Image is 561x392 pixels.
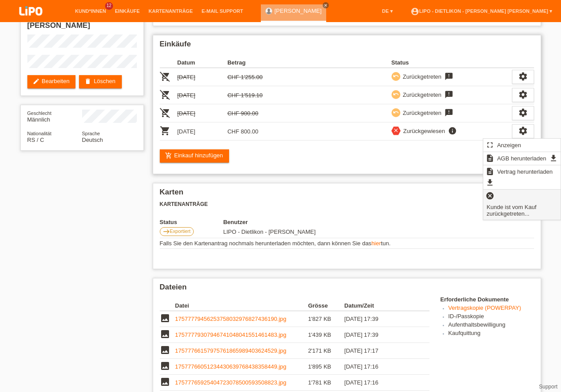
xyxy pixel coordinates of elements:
[447,126,458,135] i: info
[410,7,419,16] i: account_circle
[227,122,278,141] td: CHF 800.00
[518,108,528,118] i: settings
[160,126,170,136] i: POSP00027497
[344,311,417,327] td: [DATE] 17:39
[175,316,286,322] a: 17577779456253758032976827436190.jpg
[197,8,248,14] a: E-Mail Support
[392,57,512,68] th: Status
[400,90,441,99] div: Zurückgetreten
[486,167,494,176] i: description
[177,86,228,104] td: [DATE]
[227,86,278,104] td: CHF 1'519.10
[84,78,91,85] i: delete
[27,131,52,136] span: Nationalität
[448,313,534,321] li: ID-/Passkopie
[518,72,528,81] i: settings
[227,104,278,122] td: CHF 900.00
[539,384,557,390] a: Support
[160,283,534,296] h2: Dateien
[105,2,113,10] span: 12
[441,296,534,303] h4: Erforderliche Dokumente
[160,238,534,249] td: Falls Sie den Kartenantrag nochmals herunterladen möchten, dann können Sie das tun.
[371,240,381,247] a: hier
[82,137,103,143] span: Deutsch
[308,343,344,359] td: 2'171 KB
[27,75,76,88] a: editBearbeiten
[377,8,397,14] a: DE ▾
[160,219,223,225] th: Status
[27,21,137,34] h2: [PERSON_NAME]
[160,107,170,118] i: POSP00027496
[275,8,322,14] a: [PERSON_NAME]
[177,122,228,141] td: [DATE]
[401,126,445,136] div: Zurückgewiesen
[33,78,40,85] i: edit
[177,57,228,68] th: Datum
[406,8,557,14] a: account_circleLIPO - Dietlikon - [PERSON_NAME] [PERSON_NAME] ▾
[393,91,399,97] i: undo
[393,109,399,115] i: undo
[175,363,286,370] a: 17577766051234430639768438358449.jpg
[444,108,454,117] i: feedback
[448,330,534,338] li: Kaufquittung
[308,327,344,343] td: 1'439 KB
[400,108,441,118] div: Zurückgetreten
[323,2,329,8] a: close
[496,153,547,164] span: AGB herunterladen
[344,301,417,311] th: Datum/Zeit
[324,3,328,8] i: close
[160,313,170,323] i: image
[448,321,534,330] li: Aufenthaltsbewilligung
[496,140,522,150] span: Anzeigen
[227,68,278,86] td: CHF 1'255.00
[160,149,230,163] a: add_shopping_cartEinkauf hinzufügen
[9,18,53,25] a: LIPO pay
[175,347,286,354] a: 17577766157975761865989403624529.jpg
[175,301,308,311] th: Datei
[175,379,286,386] a: 17577765925404723078500593508823.jpg
[444,72,454,81] i: feedback
[344,375,417,391] td: [DATE] 17:16
[160,377,170,387] i: image
[27,110,82,123] div: Männlich
[308,375,344,391] td: 1'781 KB
[160,89,170,100] i: POSP00027494
[344,359,417,375] td: [DATE] 17:16
[160,361,170,371] i: image
[518,126,528,136] i: settings
[308,311,344,327] td: 1'827 KB
[400,72,441,81] div: Zurückgetreten
[393,73,399,79] i: undo
[170,228,191,234] span: Exportiert
[223,219,373,225] th: Benutzer
[165,152,172,159] i: add_shopping_cart
[160,71,170,82] i: POSP00027493
[308,359,344,375] td: 1'895 KB
[175,331,286,338] a: 17577779307946741048041551461483.jpg
[308,301,344,311] th: Grösse
[160,188,534,201] h2: Karten
[177,68,228,86] td: [DATE]
[160,201,534,208] h3: Kartenanträge
[177,104,228,122] td: [DATE]
[486,141,494,149] i: fullscreen
[344,327,417,343] td: [DATE] 17:39
[71,8,110,14] a: Kund*innen
[163,228,170,235] i: east
[160,329,170,339] i: image
[496,166,554,177] span: Vertrag herunterladen
[344,343,417,359] td: [DATE] 17:17
[223,228,316,235] span: 13.09.2025
[486,154,494,163] i: description
[518,90,528,99] i: settings
[448,304,521,311] a: Vertragskopie (POWERPAY)
[227,57,278,68] th: Betrag
[144,8,197,14] a: Kartenanträge
[79,75,121,88] a: deleteLöschen
[160,345,170,355] i: image
[160,40,534,53] h2: Einkäufe
[82,131,100,136] span: Sprache
[27,137,44,143] span: Serbien / C / 15.09.2002
[27,110,52,116] span: Geschlecht
[110,8,144,14] a: Einkäufe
